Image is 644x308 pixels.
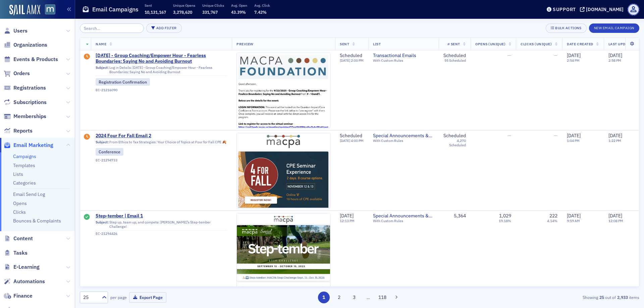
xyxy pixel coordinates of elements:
time: 1:22 PM [608,138,621,143]
div: 55 Scheduled [444,58,466,63]
a: Step-tember | Email 1 [96,213,227,219]
div: With Custom Rules [373,58,434,63]
a: Email Send Log [13,191,45,197]
div: Draft [84,54,90,60]
span: Registrations [13,84,46,92]
span: List [373,42,381,46]
div: With Custom Rules [373,219,434,223]
div: 222 [549,213,557,219]
span: — [507,133,511,139]
a: Subscriptions [4,99,47,106]
a: Finance [4,292,33,300]
span: Orders [13,70,30,77]
span: … [364,294,373,300]
span: Events & Products [13,56,58,63]
p: Unique Clicks [202,3,224,8]
span: E-Learning [13,263,40,271]
span: 3,278,620 [173,9,192,15]
span: 2024 Four For Fall Email 2 [96,133,227,139]
a: Transactional Emails [373,53,434,59]
div: 1,029 [499,213,511,219]
span: Date Created [567,42,593,46]
a: New Email Campaign [589,24,639,31]
strong: 25 [598,294,605,300]
span: Tasks [13,249,28,257]
span: [DATE] [340,58,351,63]
span: [DATE] [567,52,581,58]
a: Reports [4,127,33,135]
div: Step up, team up, and compete: [PERSON_NAME]’s Step-tember Challenge! [96,220,227,230]
a: Categories [13,180,36,186]
span: [DATE] [340,138,351,143]
button: 3 [348,292,360,303]
span: [DATE] [608,133,622,139]
span: Email Marketing [13,142,53,149]
time: 9:59 AM [567,218,580,223]
button: 118 [377,292,388,303]
a: Registrations [4,84,46,92]
div: 5,364 [443,213,466,219]
time: 12:08 PM [608,218,623,223]
img: SailAMX [45,4,55,15]
a: [DATE] - Group Coaching/Empower Hour - Fearless Boundaries: Saying No and Avoiding Burnout [96,53,227,64]
div: EC-21294426 [96,232,227,236]
div: EC-21216090 [96,88,227,92]
span: Automations [13,278,45,285]
div: Bulk Actions [555,26,581,30]
span: 43.39% [231,9,246,15]
a: Lists [13,171,23,177]
a: Templates [13,162,35,168]
a: Orders [4,70,30,77]
span: Organizations [13,41,47,49]
strong: 2,933 [616,294,629,300]
span: Subscriptions [13,99,47,106]
time: 2:54 PM [567,58,580,63]
span: Name [96,42,106,46]
div: Registration Confirmation [96,78,150,86]
button: New Email Campaign [589,23,639,33]
a: Tasks [4,249,28,257]
a: Content [4,235,33,242]
div: Scheduled [340,53,364,59]
p: Sent [145,3,166,8]
span: [DATE] [340,213,354,219]
span: 4:00 PM [351,138,364,143]
span: Content [13,235,33,242]
span: Finance [13,292,33,300]
span: Special Announcements & Special Event Invitations [373,213,434,219]
span: Memberships [13,113,46,120]
a: Organizations [4,41,47,49]
p: Avg. Open [231,3,247,8]
button: 2 [333,292,345,303]
a: View Homepage [40,4,55,16]
a: Memberships [4,113,46,120]
a: Bounces & Complaints [13,218,61,224]
time: 12:13 PM [340,218,355,223]
span: Subject: [96,140,109,144]
span: Subject: [96,65,109,74]
span: Subject: [96,220,109,229]
div: Scheduled [443,53,466,59]
a: Events & Products [4,56,58,63]
div: With Custom Rules [373,139,434,143]
span: Clicks (Unique) [521,42,552,46]
a: Automations [4,278,45,285]
span: Reports [13,127,33,135]
span: [DATE] [567,133,581,139]
img: SailAMX [9,5,40,15]
span: 2:00 PM [351,58,364,63]
p: Unique Opens [173,3,195,8]
span: Preview [236,42,254,46]
span: — [554,52,557,58]
span: — [507,52,511,58]
span: [DATE] [567,213,581,219]
div: 4.14% [547,219,557,223]
div: Support [553,6,576,12]
a: Special Announcements & Special Event Invitations [373,133,434,139]
div: Showing out of items [458,294,639,300]
a: E-Learning [4,263,40,271]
